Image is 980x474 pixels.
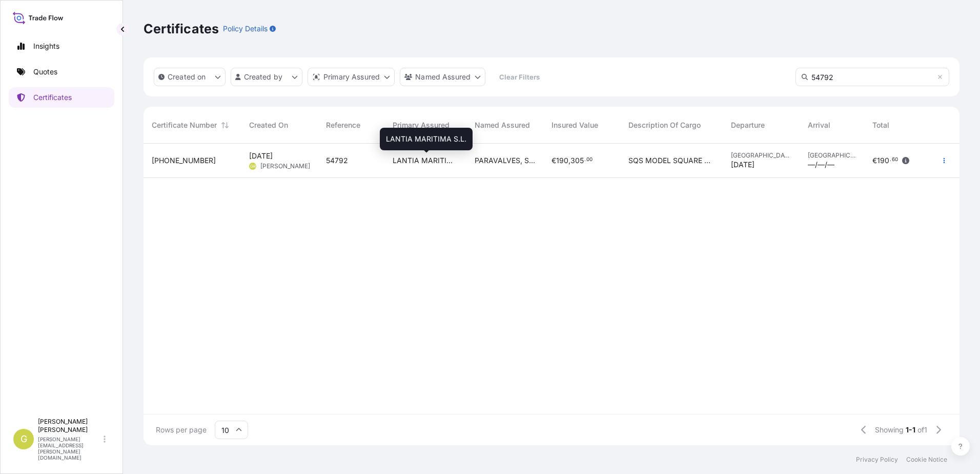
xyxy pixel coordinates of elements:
button: createdOn Filter options [154,68,226,86]
input: Search Certificate or Reference... [795,68,949,86]
span: € [872,157,877,164]
a: Privacy Policy [856,456,898,464]
span: [GEOGRAPHIC_DATA] [731,151,791,160]
span: Reference [326,120,360,130]
p: Quotes [33,67,57,77]
span: 00 [586,158,593,162]
p: [PERSON_NAME][EMAIL_ADDRESS][PERSON_NAME][DOMAIN_NAME] [38,436,101,461]
span: LANTIA MARITIMA S.L. [386,134,466,144]
p: Insights [33,41,59,51]
p: Clear Filters [499,72,540,82]
button: Sort [219,119,231,131]
span: GR [250,161,256,171]
span: Total [872,120,889,130]
span: Arrival [808,120,830,130]
span: [GEOGRAPHIC_DATA] [808,151,856,160]
span: [PERSON_NAME] [260,162,310,170]
span: 190 [877,157,889,164]
span: . [890,158,891,162]
a: Quotes [9,62,114,82]
span: 190 [556,157,568,164]
span: [DATE] [731,160,754,170]
span: . [584,158,586,162]
p: Primary Assured [323,72,380,82]
p: Certificates [33,92,72,103]
span: [DATE] [249,151,273,161]
span: —/—/— [808,160,834,170]
span: [PHONE_NUMBER] [152,155,216,166]
span: € [552,157,556,164]
button: cargoOwner Filter options [400,68,485,86]
p: Created on [168,72,206,82]
span: Created On [249,120,288,130]
p: Created by [244,72,283,82]
span: G [21,434,27,444]
span: Showing [875,425,904,435]
span: SQS MODEL SQUARE KNIFE GATE VALVE 2769 X 965 Mm CS SS 304 FKM ELECTRIC DAP TERMS [628,155,714,166]
button: createdBy Filter options [231,68,302,86]
span: LANTIA MARITIMA S.L. [393,155,458,166]
p: Policy Details [223,24,268,34]
a: Certificates [9,87,114,108]
span: Description Of Cargo [628,120,701,130]
span: Rows per page [156,425,207,435]
button: Clear Filters [491,69,548,85]
span: , [568,157,570,164]
a: Cookie Notice [906,456,947,464]
span: 305 [570,157,584,164]
span: 60 [892,158,898,162]
p: Named Assured [415,72,471,82]
span: Departure [731,120,765,130]
span: 54792 [326,155,348,166]
p: [PERSON_NAME] [PERSON_NAME] [38,418,101,434]
button: distributor Filter options [308,68,395,86]
span: Named Assured [475,120,530,130]
span: 1-1 [906,425,915,435]
span: of 1 [917,425,927,435]
a: Insights [9,36,114,56]
span: Primary Assured [393,120,450,130]
span: PARAVALVES, S.L. [475,155,535,166]
p: Certificates [144,21,219,37]
span: Insured Value [552,120,598,130]
span: Certificate Number [152,120,217,130]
